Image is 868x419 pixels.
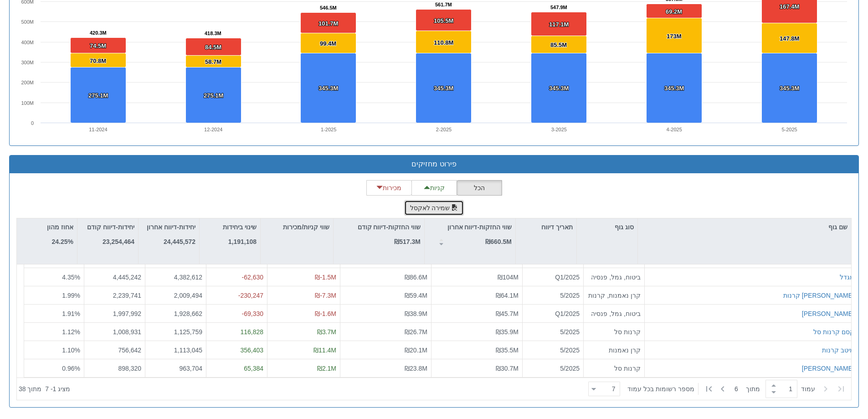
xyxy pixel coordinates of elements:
[434,85,453,92] tspan: 345.3M
[210,309,263,318] div: -69,330
[320,40,336,47] tspan: 99.4M
[28,309,80,318] div: 1.91 %
[549,85,569,92] tspan: 345.3M
[627,384,694,393] span: ‏מספר רשומות בכל עמוד
[210,363,263,372] div: 65,384
[585,379,849,399] div: ‏ מתוך
[103,238,134,245] strong: 23,254,464
[88,92,108,99] tspan: 275.1M
[147,222,195,232] p: יחידות-דיווח אחרון
[667,127,682,132] text: 4-2025
[31,120,34,126] text: 0
[587,345,641,354] div: קרן נאמנות
[496,291,519,299] span: ₪64.1M
[88,309,141,318] div: 1,997,992
[205,58,221,65] tspan: 58.7M
[88,272,141,281] div: 4,445,242
[205,31,221,36] tspan: 418.3M
[88,363,141,372] div: 898,320
[526,363,580,372] div: 5/2025
[149,309,202,318] div: 1,928,662
[21,60,34,65] text: 300M
[405,310,427,317] span: ₪38.9M
[496,364,519,372] span: ₪30.7M
[802,363,854,372] div: [PERSON_NAME]
[315,310,336,317] span: ₪-1.6M
[783,290,854,300] button: [PERSON_NAME] קרנות
[358,222,421,232] p: שווי החזקות-דיווח קודם
[52,238,73,245] strong: 24.25%
[435,2,452,7] tspan: 561.7M
[405,291,427,299] span: ₪59.4M
[434,17,453,24] tspan: 105.5M
[88,290,141,300] div: 2,239,741
[28,327,80,336] div: 1.12 %
[21,40,34,45] text: 400M
[496,328,519,335] span: ₪35.9M
[551,127,567,132] text: 3-2025
[89,127,107,132] text: 11-2024
[210,345,263,354] div: 356,403
[149,345,202,354] div: 1,113,045
[813,327,854,336] button: קסם קרנות סל
[411,180,457,196] button: קניות
[28,272,80,281] div: 4.35 %
[204,92,223,99] tspan: 275.1M
[436,127,452,132] text: 2-2025
[664,85,684,92] tspan: 345.3M
[550,5,567,10] tspan: 547.9M
[405,328,427,335] span: ₪26.7M
[315,273,336,280] span: ₪-1.5M
[313,346,336,353] span: ₪11.4M
[317,364,336,372] span: ₪2.1M
[21,80,34,85] text: 200M
[210,272,263,281] div: -62,630
[405,346,427,353] span: ₪20.1M
[164,238,195,245] strong: 24,445,572
[149,290,202,300] div: 2,009,494
[223,222,257,232] p: שינוי ביחידות
[16,160,852,168] h3: פירוט מחזיקים
[496,310,519,317] span: ₪45.7M
[88,327,141,336] div: 1,008,931
[21,19,34,25] text: 500M
[587,327,641,336] div: קרנות סל
[149,363,202,372] div: 963,704
[87,222,134,232] p: יחידות-דיווח קודם
[666,8,682,15] tspan: 69.2M
[317,328,336,335] span: ₪3.7M
[19,379,70,399] div: ‏מציג 1 - 7 ‏ מתוך 38
[90,42,106,49] tspan: 74.5M
[485,238,512,245] strong: ₪660.5M
[587,272,641,281] div: ביטוח, גמל, פנסיה
[447,222,512,232] p: שווי החזקות-דיווח אחרון
[149,327,202,336] div: 1,125,759
[516,218,576,236] div: תאריך דיווח
[526,290,580,300] div: 5/2025
[734,384,746,393] span: 6
[205,44,221,51] tspan: 84.5M
[315,291,336,299] span: ₪-7.3M
[822,345,854,354] button: מיטב קרנות
[780,3,799,10] tspan: 167.4M
[90,57,106,64] tspan: 70.8M
[394,238,421,245] strong: ₪517.3M
[781,127,797,132] text: 5-2025
[587,309,641,318] div: ביטוח, גמל, פנסיה
[457,180,502,196] button: הכל
[780,35,799,42] tspan: 147.8M
[496,346,519,353] span: ₪35.5M
[526,345,580,354] div: 5/2025
[261,218,333,236] div: שווי קניות/מכירות
[577,218,637,236] div: סוג גוף
[840,272,854,281] button: מגדל
[318,85,338,92] tspan: 345.3M
[210,327,263,336] div: 116,828
[318,20,338,27] tspan: 101.7M
[28,363,80,372] div: 0.96 %
[149,272,202,281] div: 4,382,612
